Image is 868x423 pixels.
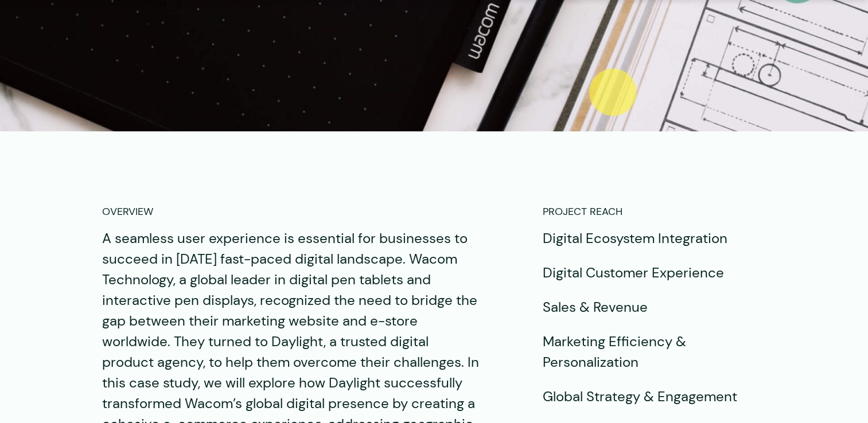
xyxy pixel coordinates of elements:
[543,386,766,407] p: Global Strategy & Engagement
[543,204,766,220] p: PROJECT REACH
[543,263,766,283] p: Digital Customer Experience
[543,297,766,318] p: Sales & Revenue
[543,228,766,249] p: Digital Ecosystem Integration
[102,204,483,220] p: OVERVIEW
[543,331,766,373] p: Marketing Efficiency & Personalization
